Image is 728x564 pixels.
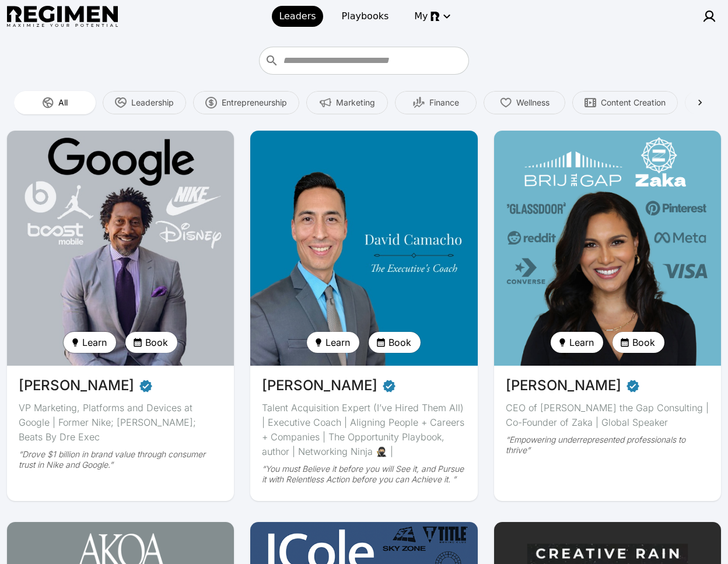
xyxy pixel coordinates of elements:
span: Book [632,335,655,349]
img: Entrepreneurship [205,97,217,108]
button: Book [612,332,664,353]
div: CEO of [PERSON_NAME] the Gap Consulting | Co-Founder of Zaka | Global Speaker [506,401,709,430]
img: avatar of Devika Brij [494,131,721,366]
button: All [14,91,96,114]
span: [PERSON_NAME] [506,375,621,396]
span: Playbooks [342,9,389,23]
span: Book [145,335,168,349]
img: Content Creation [584,97,596,108]
div: “You must Believe it before you will See it, and Pursue it with Relentless Action before you can ... [262,464,466,485]
div: Talent Acquisition Expert (I’ve Hired Them All) | Executive Coach | Aligning People + Careers + C... [262,401,466,459]
button: Leadership [103,91,186,114]
span: [PERSON_NAME] [19,375,134,396]
div: VP Marketing, Platforms and Devices at Google | Former Nike; [PERSON_NAME]; Beats By Dre Exec [19,401,222,444]
img: Regimen logo [7,6,118,27]
span: Entrepreneurship [222,97,287,108]
img: Leadership [115,97,127,108]
a: Playbooks [335,6,396,27]
div: Who do you want to learn from? [259,47,469,75]
span: Verified partner - Devika Brij [626,375,640,396]
div: “Drove $1 billion in brand value through consumer trust in Nike and Google.” [19,449,222,470]
span: Leaders [279,9,316,23]
span: Learn [325,335,350,349]
button: Book [125,332,177,353]
span: My [414,9,428,23]
img: All [42,97,54,108]
span: Learn [82,335,107,349]
span: Wellness [516,97,549,108]
span: Learn [569,335,594,349]
span: Book [388,335,411,349]
img: Finance [413,97,425,108]
button: Marketing [306,91,388,114]
img: avatar of David Camacho [250,131,477,366]
span: Leadership [131,97,174,108]
img: user icon [702,9,716,23]
div: “Empowering underrepresented professionals to thrive” [506,435,709,456]
button: Learn [64,332,116,353]
button: Book [369,332,421,353]
button: Learn [551,332,603,353]
button: Wellness [484,91,565,114]
span: Marketing [336,97,375,108]
span: Verified partner - Daryl Butler [139,375,153,396]
img: Wellness [500,97,512,108]
span: All [58,97,68,108]
img: avatar of Daryl Butler [7,131,234,366]
button: My [407,6,456,27]
button: Entrepreneurship [193,91,299,114]
button: Finance [395,91,477,114]
button: Content Creation [572,91,678,114]
span: Content Creation [601,97,666,108]
button: Learn [307,332,359,353]
img: Marketing [320,97,331,108]
span: Verified partner - David Camacho [382,375,396,396]
span: Finance [429,97,459,108]
a: Leaders [272,6,323,27]
span: [PERSON_NAME] [262,375,377,396]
